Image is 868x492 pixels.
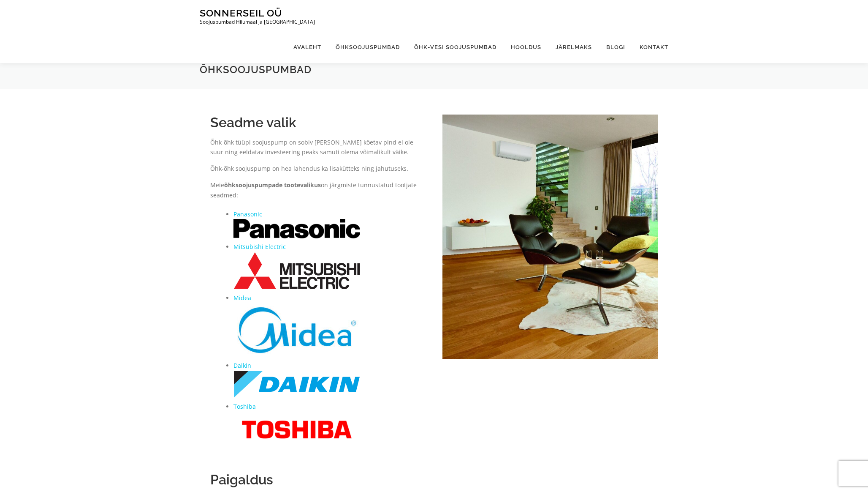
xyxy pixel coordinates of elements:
[210,472,426,488] h2: Paigaldus
[210,180,426,200] p: Meie on järgmiste tunnustatud tootjate seadmed:
[200,19,315,25] p: Soojuspumbad Hiiumaal ja [GEOGRAPHIC_DATA]
[233,361,251,369] a: Daikin
[200,7,282,19] a: Sonnerseil OÜ
[442,115,658,359] img: FTXTM-M_02_001_Ip
[548,31,599,63] a: Järelmaks
[504,31,548,63] a: Hooldus
[407,31,504,63] a: Õhk-vesi soojuspumbad
[233,294,251,302] a: Midea
[233,210,262,218] a: Panasonic
[210,115,426,131] h2: Seadme valik
[632,31,668,63] a: Kontakt
[210,137,426,158] p: Õhk-õhk tüüpi soojuspump on sobiv [PERSON_NAME] köetav pind ei ole suur ning eeldatav investeerin...
[210,164,426,174] p: Õhk-õhk soojuspump on hea lahendus ka lisakütteks ning jahutuseks.
[328,31,407,63] a: Õhksoojuspumbad
[599,31,632,63] a: Blogi
[200,63,668,76] h1: Õhksoojuspumbad
[224,181,321,189] strong: õhksoojuspumpade tootevalikus
[233,402,256,410] a: Toshiba
[286,31,328,63] a: Avaleht
[233,243,286,251] a: Mitsubishi Electric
